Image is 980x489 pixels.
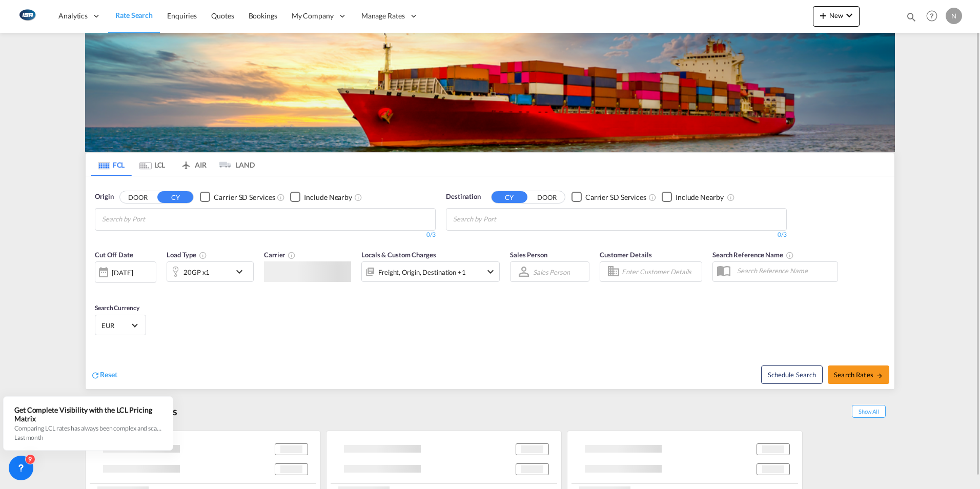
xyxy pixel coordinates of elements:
div: Freight Origin Destination Factory Stuffingicon-chevron-down [361,261,500,282]
div: Include Nearby [676,192,724,202]
md-icon: icon-chevron-down [843,9,855,22]
md-tab-item: AIR [173,153,214,176]
button: Search Ratesicon-arrow-right [828,365,889,384]
div: Freight Origin Destination Factory Stuffing [378,265,466,279]
div: Include Nearby [304,192,352,202]
span: Quotes [211,11,234,20]
span: Rate Search [115,11,153,19]
div: [DATE] [112,268,133,277]
div: 20GP x1icon-chevron-down [167,261,254,282]
div: Carrier SD Services [214,192,275,202]
md-icon: icon-airplane [180,159,192,167]
span: Manage Rates [361,11,405,21]
span: Sales Person [510,251,547,259]
md-datepicker: Select [95,282,103,296]
div: OriginDOOR CY Checkbox No InkUnchecked: Search for CY (Container Yard) services for all selected ... [86,176,894,389]
div: 0/3 [446,231,787,239]
md-tab-item: FCL [91,153,132,176]
div: Carrier SD Services [585,192,646,202]
md-icon: icon-chevron-down [484,266,497,278]
span: Bookings [249,11,277,20]
span: Search Reference Name [712,251,794,259]
button: DOOR [529,191,565,203]
span: Analytics [58,11,88,21]
input: Chips input. [102,211,199,228]
md-checkbox: Checkbox No Ink [200,192,275,202]
span: Destination [446,192,481,202]
span: Show All [852,405,886,418]
button: CY [492,191,527,203]
span: Search Currency [95,304,139,312]
md-tab-item: LAND [214,153,255,176]
md-chips-wrap: Chips container with autocompletion. Enter the text area, type text to search, and then use the u... [452,209,555,228]
button: Note: By default Schedule search will only considerorigin ports, destination ports and cut off da... [761,365,823,384]
md-icon: icon-information-outline [199,251,207,259]
md-checkbox: Checkbox No Ink [290,192,352,202]
div: 0/3 [95,231,436,239]
md-select: Sales Person [532,264,571,279]
span: Enquiries [167,11,197,20]
div: icon-magnify [906,11,917,27]
input: Enter Customer Details [622,264,699,279]
img: 1aa151c0c08011ec8d6f413816f9a227.png [15,5,38,28]
div: [DATE] [95,261,156,283]
md-icon: Your search will be saved by the below given name [786,251,794,259]
span: Load Type [167,251,207,259]
div: icon-refreshReset [91,370,117,381]
md-icon: icon-refresh [91,371,100,380]
button: icon-plus 400-fgNewicon-chevron-down [813,6,860,27]
div: Help [923,7,946,26]
span: Cut Off Date [95,251,133,259]
button: CY [157,191,193,203]
span: My Company [292,11,334,21]
img: LCL+%26+FCL+BACKGROUND.png [85,33,895,152]
span: Search Rates [834,371,883,379]
md-icon: Unchecked: Search for CY (Container Yard) services for all selected carriers.Checked : Search for... [648,193,657,201]
span: Reset [100,370,117,379]
md-icon: icon-magnify [906,11,917,23]
div: N [946,8,962,24]
md-pagination-wrapper: Use the left and right arrow keys to navigate between tabs [91,153,255,176]
md-icon: The selected Trucker/Carrierwill be displayed in the rate results If the rates are from another f... [288,251,296,259]
span: Carrier [264,251,296,259]
md-select: Select Currency: € EUREuro [100,318,140,333]
span: Locals & Custom Charges [361,251,436,259]
span: Origin [95,192,113,202]
input: Chips input. [453,211,550,228]
md-checkbox: Checkbox No Ink [662,192,724,202]
md-icon: icon-arrow-right [876,372,883,379]
span: EUR [101,321,130,330]
md-icon: icon-plus 400-fg [817,9,829,22]
span: New [817,11,855,19]
md-icon: icon-chevron-down [233,266,251,278]
span: Help [923,7,941,25]
md-icon: Unchecked: Search for CY (Container Yard) services for all selected carriers.Checked : Search for... [277,193,285,201]
md-checkbox: Checkbox No Ink [571,192,646,202]
md-icon: Unchecked: Ignores neighbouring ports when fetching rates.Checked : Includes neighbouring ports w... [727,193,735,201]
input: Search Reference Name [732,263,838,278]
div: 20GP x1 [183,265,210,279]
button: DOOR [120,191,156,203]
md-icon: Unchecked: Ignores neighbouring ports when fetching rates.Checked : Includes neighbouring ports w... [354,193,362,201]
span: Customer Details [600,251,651,259]
md-tab-item: LCL [132,153,173,176]
md-chips-wrap: Chips container with autocompletion. Enter the text area, type text to search, and then use the u... [100,209,203,228]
